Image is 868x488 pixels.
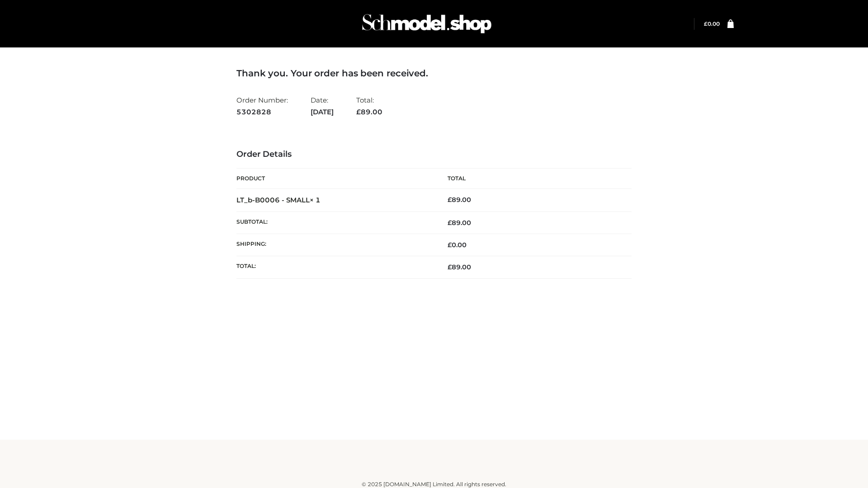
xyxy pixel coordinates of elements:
li: Date: [311,92,334,120]
strong: × 1 [310,196,321,204]
strong: 5302828 [236,106,288,118]
img: Schmodel Admin 964 [359,6,495,42]
bdi: 0.00 [448,241,467,249]
h3: Thank you. Your order has been received. [236,68,632,79]
th: Total: [236,256,434,278]
span: £ [448,263,452,271]
h3: Order Details [236,150,632,160]
th: Product [236,169,434,189]
span: £ [704,20,708,27]
span: £ [448,219,452,227]
span: 89.00 [356,108,382,116]
span: £ [448,241,452,249]
li: Order Number: [236,92,288,120]
strong: LT_b-B0006 - SMALL [236,196,321,204]
a: £0.00 [704,20,720,27]
span: £ [356,108,361,116]
bdi: 89.00 [448,196,471,204]
li: Total: [356,92,382,120]
th: Shipping: [236,234,434,256]
strong: [DATE] [311,106,334,118]
span: £ [448,196,452,204]
span: 89.00 [448,263,471,271]
span: 89.00 [448,219,471,227]
bdi: 0.00 [704,20,720,27]
th: Subtotal: [236,211,434,234]
th: Total [434,169,632,189]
